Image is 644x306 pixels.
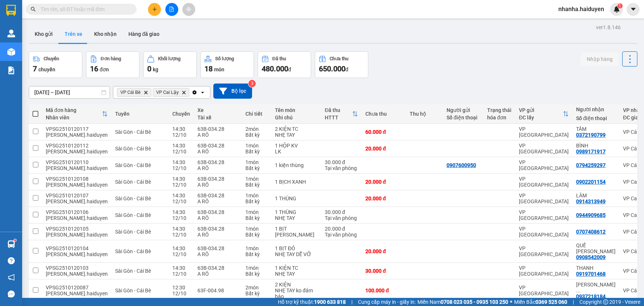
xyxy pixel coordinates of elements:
[46,115,102,120] div: Nhân viên
[365,179,402,185] div: 20.000 đ
[197,271,238,277] div: A RÔ
[7,240,15,248] img: warehouse-icon
[169,7,174,12] span: file-add
[197,209,238,215] div: 63B-034.28
[314,299,346,305] strong: 1900 633 818
[325,215,358,221] div: Tại văn phòng
[172,290,190,296] div: 12/10
[101,56,121,61] div: Đơn hàng
[245,226,268,232] div: 1 món
[115,162,151,168] span: Sài Gòn - Cái Bè
[172,265,190,271] div: 14:30
[630,6,637,13] span: caret-down
[245,285,268,290] div: 2 món
[275,288,317,299] div: NHẸ TAY ko đảm bảo
[275,107,317,113] div: Tên món
[29,86,110,98] input: Select a date range.
[46,159,108,165] div: VPSG2510120110
[275,282,317,288] div: 2 KIỆN
[245,271,268,277] div: Bất kỳ
[262,64,288,73] span: 480.000
[325,165,358,171] div: Tại văn phòng
[576,162,606,168] div: 0794259297
[197,251,238,257] div: A RÔ
[245,193,268,198] div: 1 món
[319,64,345,73] span: 650.000
[153,88,189,97] span: VP Cai Lậy, close by backspace
[88,25,123,43] button: Kho nhận
[535,299,567,305] strong: 0369 525 060
[245,251,268,257] div: Bất kỳ
[147,64,151,73] span: 0
[172,149,190,154] div: 12/10
[515,104,572,124] th: Toggle SortBy
[86,51,140,78] button: Đơn hàng16đơn
[46,107,102,113] div: Mã đơn hàng
[115,288,151,293] span: Sài Gòn - Cái Bè
[31,7,36,12] span: search
[275,195,317,201] div: 1 THÙNG
[115,229,151,235] span: Sài Gòn - Cái Bè
[197,215,238,221] div: A RÔ
[275,226,317,238] div: 1 BỊT VÀNG HS
[46,182,108,188] div: thinh.haiduyen
[46,285,108,290] div: VPSG2510120087
[576,271,606,277] div: 0919701468
[41,5,128,13] input: Tìm tên, số ĐT hoặc mã đơn
[115,111,165,117] div: Tuyến
[275,245,317,251] div: 1 BỊT ĐỎ
[197,265,238,271] div: 63B-034.28
[120,89,141,95] span: VP Cái Bè
[447,107,480,113] div: Người gửi
[214,67,224,72] span: món
[172,232,190,238] div: 12/10
[33,64,37,73] span: 7
[519,209,569,221] div: VP [GEOGRAPHIC_DATA]
[275,265,317,271] div: 1 KIỆN TC
[510,300,512,303] span: ⚪️
[417,298,508,306] span: Miền Nam
[46,165,108,171] div: thinh.haiduyen
[596,23,621,31] div: ver 1.8.146
[325,232,358,238] div: Tại văn phòng
[617,3,623,8] sup: 1
[245,232,268,238] div: Bất kỳ
[38,67,55,72] span: chuyến
[115,146,151,152] span: Sài Gòn - Cái Bè
[447,162,476,168] div: 0907600950
[204,64,213,73] span: 18
[325,209,358,215] div: 30.000 đ
[191,89,192,96] input: Selected VP Cái Bè, VP Cai Lậy.
[441,299,508,305] strong: 0708 023 035 - 0935 103 250
[46,215,108,221] div: thinh.haiduyen
[245,165,268,171] div: Bất kỳ
[245,290,268,296] div: Bất kỳ
[258,51,311,78] button: Đã thu480.000đ
[29,25,59,43] button: Kho gửi
[245,132,268,138] div: Bất kỳ
[365,248,402,254] div: 20.000 đ
[351,298,352,306] span: |
[365,146,402,152] div: 20.000 đ
[152,7,157,12] span: plus
[172,226,190,232] div: 14:30
[325,159,358,165] div: 30.000 đ
[197,149,238,154] div: A RÔ
[8,274,15,281] span: notification
[365,288,402,293] div: 100.000 đ
[172,143,190,149] div: 14:30
[197,115,238,120] div: Tài xế
[325,226,358,232] div: 20.000 đ
[576,143,616,149] div: BÌNH
[123,25,165,43] button: Hàng đã giao
[325,107,352,113] div: Đã thu
[245,265,268,271] div: 1 món
[46,245,108,251] div: VPSG2510120104
[576,115,616,121] div: Số điện thoại
[172,271,190,277] div: 12/10
[172,245,190,251] div: 14:30
[603,299,608,305] span: copyright
[46,198,108,204] div: thinh.haiduyen
[245,149,268,154] div: Bất kỳ
[192,89,197,95] svg: Clear all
